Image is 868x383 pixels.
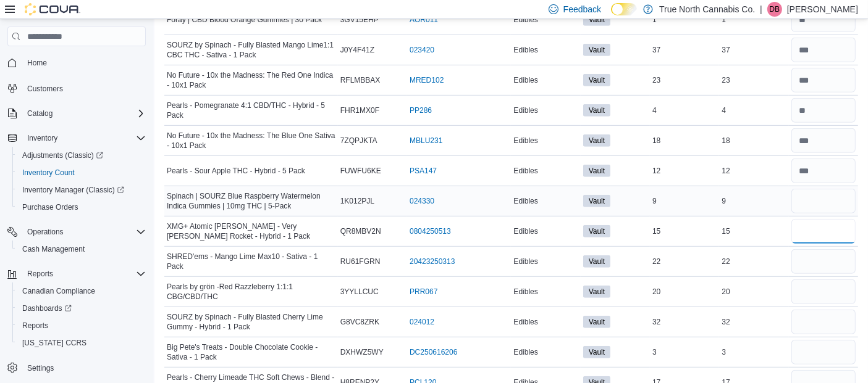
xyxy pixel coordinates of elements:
[17,318,146,333] span: Reports
[12,317,151,334] button: Reports
[340,347,384,357] span: DXHWZ5WY
[2,79,151,97] button: Customers
[410,105,432,115] a: PP286
[17,200,83,215] a: Purchase Orders
[513,166,537,176] span: Edibles
[17,336,91,350] a: [US_STATE] CCRS
[513,317,537,327] span: Edibles
[22,80,146,96] span: Customers
[167,70,335,90] span: No Future - 10x the Madness: The Red One Indica - 10x1 Pack
[650,163,719,178] div: 12
[17,200,146,215] span: Purchase Orders
[650,254,719,269] div: 22
[589,105,605,116] span: Vault
[12,164,151,181] button: Inventory Count
[17,183,129,197] a: Inventory Manager (Classic)
[410,287,437,297] a: PRR067
[17,183,146,197] span: Inventory Manager (Classic)
[22,131,62,146] button: Inventory
[589,226,605,237] span: Vault
[17,165,146,180] span: Inventory Count
[25,3,80,15] img: Cova
[2,105,151,122] button: Catalog
[22,266,58,281] button: Reports
[22,106,57,121] button: Catalog
[719,103,788,118] div: 4
[410,196,434,206] a: 024330
[770,2,780,17] span: DB
[719,73,788,88] div: 23
[167,131,335,150] span: No Future - 10x the Madness: The Blue One Sativa - 10x1 Pack
[22,106,146,121] span: Catalog
[583,316,610,328] span: Vault
[650,103,719,118] div: 4
[17,165,80,180] a: Inventory Count
[760,2,762,17] p: |
[22,81,68,96] a: Customers
[17,242,90,257] a: Cash Management
[12,199,151,216] button: Purchase Orders
[17,284,100,299] a: Canadian Compliance
[167,221,335,241] span: XMG+ Atomic [PERSON_NAME] - Very [PERSON_NAME] Rocket - Hybrid - 1 Pack
[167,166,305,176] span: Pearls - Sour Apple THC - Hybrid - 5 Pack
[17,284,146,299] span: Canadian Compliance
[513,136,537,146] span: Edibles
[340,105,379,115] span: FHR1MX0F
[513,196,537,206] span: Edibles
[17,148,108,163] a: Adjustments (Classic)
[719,315,788,329] div: 32
[787,2,858,17] p: [PERSON_NAME]
[27,363,54,373] span: Settings
[410,15,438,25] a: AOR011
[22,168,75,178] span: Inventory Count
[650,43,719,57] div: 37
[22,361,59,376] a: Settings
[589,44,605,56] span: Vault
[17,336,146,350] span: Washington CCRS
[611,3,637,16] input: Dark Mode
[719,284,788,299] div: 20
[167,15,322,25] span: Foray | CBD Blood Orange Gummies | 30 Pack
[583,134,610,147] span: Vault
[340,287,379,297] span: 3YYLLCUC
[583,286,610,298] span: Vault
[719,254,788,269] div: 22
[12,282,151,300] button: Canadian Compliance
[340,75,381,85] span: RFLMBBAX
[513,347,537,357] span: Edibles
[167,101,335,120] span: Pearls - Pomegranate 4:1 CBD/THC - Hybrid - 5 Pack
[27,109,53,118] span: Catalog
[27,58,47,68] span: Home
[2,265,151,282] button: Reports
[410,45,434,55] a: 023420
[410,166,437,176] a: PSA147
[767,2,782,17] div: Devin Bedard
[17,301,77,316] a: Dashboards
[410,75,444,85] a: MRED102
[22,338,86,348] span: [US_STATE] CCRS
[2,130,151,147] button: Inventory
[650,194,719,208] div: 9
[22,303,72,313] span: Dashboards
[611,15,612,16] span: Dark Mode
[22,224,69,239] button: Operations
[650,133,719,148] div: 18
[719,43,788,57] div: 37
[167,312,335,332] span: SOURZ by Spinach - Fully Blasted Cherry Lime Gummy - Hybrid - 1 Pack
[650,73,719,88] div: 23
[340,317,379,327] span: G8VC8ZRK
[513,15,537,25] span: Edibles
[589,256,605,267] span: Vault
[513,105,537,115] span: Edibles
[167,191,335,211] span: Spinach | SOURZ Blue Raspberry Watermelon Indica Gummies | 10mg THC | 5-Pack
[513,257,537,266] span: Edibles
[12,334,151,352] button: [US_STATE] CCRS
[27,227,64,237] span: Operations
[589,135,605,146] span: Vault
[17,301,146,316] span: Dashboards
[340,196,374,206] span: 1K012PJL
[340,45,374,55] span: J0Y4F41Z
[17,318,53,333] a: Reports
[410,347,457,357] a: DC250616206
[719,133,788,148] div: 18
